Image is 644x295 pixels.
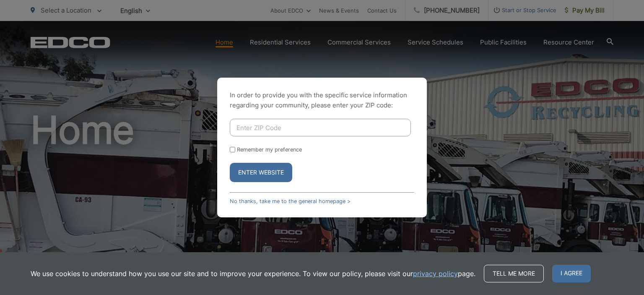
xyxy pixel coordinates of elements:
p: We use cookies to understand how you use our site and to improve your experience. To view our pol... [31,269,475,279]
a: privacy policy [413,269,458,279]
button: Enter Website [230,163,292,182]
p: In order to provide you with the specific service information regarding your community, please en... [230,90,414,110]
span: I agree [552,265,591,282]
input: Enter ZIP Code [230,119,411,136]
label: Remember my preference [237,146,302,153]
a: Tell me more [484,265,544,282]
a: No thanks, take me to the general homepage > [230,198,351,204]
